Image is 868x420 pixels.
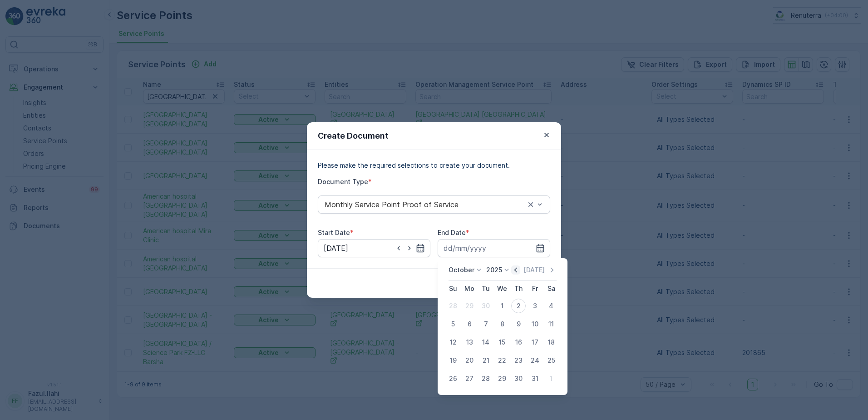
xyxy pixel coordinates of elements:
[511,335,526,350] div: 16
[318,161,550,170] p: Please make the required selections to create your document.
[478,280,494,297] th: Tuesday
[511,353,526,368] div: 23
[544,371,558,386] div: 1
[544,335,558,350] div: 18
[462,335,477,350] div: 13
[486,265,502,275] p: 2025
[544,299,558,313] div: 4
[446,335,460,350] div: 12
[478,353,493,368] div: 21
[318,178,368,185] label: Document Type
[527,280,543,297] th: Friday
[446,299,460,313] div: 28
[461,280,478,297] th: Monday
[543,280,559,297] th: Saturday
[495,371,509,386] div: 29
[528,353,542,368] div: 24
[438,239,550,257] input: dd/mm/yyyy
[511,317,526,331] div: 9
[544,317,558,331] div: 11
[495,299,509,313] div: 1
[528,317,542,331] div: 10
[318,239,430,257] input: dd/mm/yyyy
[510,280,527,297] th: Thursday
[462,299,477,313] div: 29
[544,353,558,368] div: 25
[318,130,389,142] p: Create Document
[478,335,493,350] div: 14
[446,317,460,331] div: 5
[478,317,493,331] div: 7
[478,371,493,386] div: 28
[523,265,545,275] p: [DATE]
[318,229,350,236] label: Start Date
[511,371,526,386] div: 30
[528,299,542,313] div: 3
[494,280,510,297] th: Wednesday
[438,229,466,236] label: End Date
[528,335,542,350] div: 17
[445,280,461,297] th: Sunday
[462,317,477,331] div: 6
[446,353,460,368] div: 19
[511,299,526,313] div: 2
[446,371,460,386] div: 26
[528,371,542,386] div: 31
[462,371,477,386] div: 27
[495,335,509,350] div: 15
[449,265,474,275] p: October
[462,353,477,368] div: 20
[495,353,509,368] div: 22
[495,317,509,331] div: 8
[478,299,493,313] div: 30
